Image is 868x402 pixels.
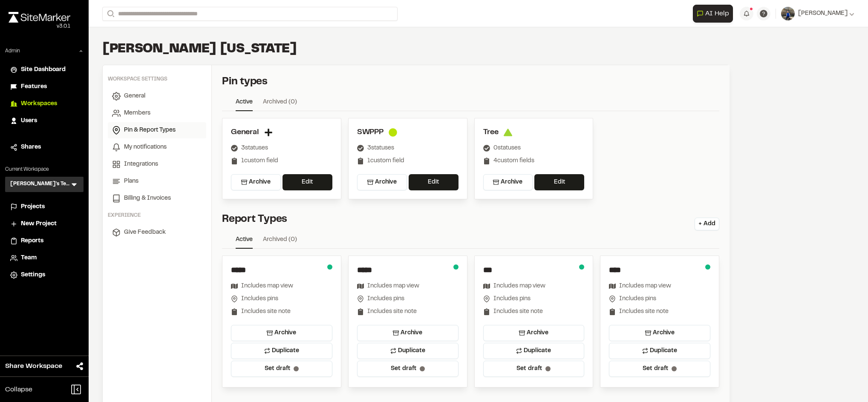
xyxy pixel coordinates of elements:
[493,156,534,166] div: 4 custom field s
[21,253,37,263] span: Team
[21,236,43,246] span: Reports
[5,47,20,55] p: Admin
[409,174,459,190] button: Edit
[367,144,394,153] div: 3 statuses
[5,361,62,371] span: Share Workspace
[241,294,278,304] div: Includes pins
[10,99,78,109] a: Workspaces
[5,166,84,173] p: Current Workspace
[672,366,677,371] span: Badge
[241,144,268,153] div: 3 statuses
[124,177,138,186] span: Plans
[222,75,719,89] h2: Pin types
[236,235,253,249] a: Active
[367,294,404,304] div: Includes pins
[21,65,66,75] span: Site Dashboard
[781,7,854,20] button: [PERSON_NAME]
[108,190,206,207] a: Billing & Invoices
[241,156,278,166] div: 1 custom field
[357,127,384,138] h3: SWPPP
[108,139,206,155] a: My notifications
[545,366,551,371] span: Badge
[283,174,332,190] button: Edit
[357,325,459,341] button: Archive
[367,156,404,166] div: 1 custom field
[124,228,166,237] span: Give Feedback
[124,109,150,118] span: Members
[9,23,70,30] div: Oh geez...please don't...
[493,281,545,291] div: Includes map view
[21,270,45,280] span: Settings
[124,92,145,101] span: General
[124,194,171,203] span: Billing & Invoices
[579,264,584,270] span: active
[5,385,32,395] span: Collapse
[10,180,70,189] h3: [PERSON_NAME]'s Test
[10,270,78,280] a: Settings
[619,294,656,304] div: Includes pins
[693,5,736,23] div: Open AI Assistant
[10,82,78,92] a: Features
[231,361,332,377] button: Set draft
[21,143,41,152] span: Shares
[21,202,45,212] span: Projects
[781,7,795,20] img: User
[695,218,719,230] button: + Add
[231,174,281,190] button: Archive
[705,9,729,19] span: AI Help
[108,75,206,83] div: Workspace settings
[265,365,290,373] span: Set draft
[483,127,499,138] h3: Tree
[108,122,206,138] a: Pin & Report Types
[798,9,848,18] span: [PERSON_NAME]
[108,173,206,190] a: Plans
[483,343,585,359] button: Duplicate
[693,5,733,23] button: Open AI Assistant
[10,65,78,75] a: Site Dashboard
[420,366,425,371] span: Badge
[102,7,118,21] button: Search
[357,361,459,377] button: Set draft
[483,361,585,377] button: Set draft
[10,236,78,246] a: Reports
[609,343,710,359] button: Duplicate
[516,365,542,373] span: Set draft
[294,366,299,371] span: Badge
[108,156,206,172] a: Integrations
[102,41,297,58] h1: [PERSON_NAME] [US_STATE]
[10,219,78,229] a: New Project
[493,307,543,316] div: Includes site note
[231,127,259,138] h3: General
[231,325,332,341] button: Archive
[643,365,668,373] span: Set draft
[493,144,521,153] div: 0 statuses
[10,202,78,212] a: Projects
[21,116,37,126] span: Users
[609,361,710,377] button: Set draft
[263,98,297,110] a: Archived (0)
[483,174,533,190] button: Archive
[357,174,407,190] button: Archive
[705,264,710,270] span: active
[21,82,47,92] span: Features
[21,99,57,109] span: Workspaces
[124,126,176,135] span: Pin & Report Types
[609,325,710,341] button: Archive
[357,343,459,359] button: Duplicate
[222,213,287,227] h2: Report Types
[236,98,253,111] a: Active
[21,219,57,229] span: New Project
[108,88,206,104] a: General
[367,307,417,316] div: Includes site note
[241,281,293,291] div: Includes map view
[10,253,78,263] a: Team
[619,281,671,291] div: Includes map view
[108,105,206,121] a: Members
[619,307,669,316] div: Includes site note
[367,281,419,291] div: Includes map view
[108,212,206,219] div: Experience
[483,325,585,341] button: Archive
[108,224,206,241] a: Give Feedback
[453,264,459,270] span: active
[124,143,167,152] span: My notifications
